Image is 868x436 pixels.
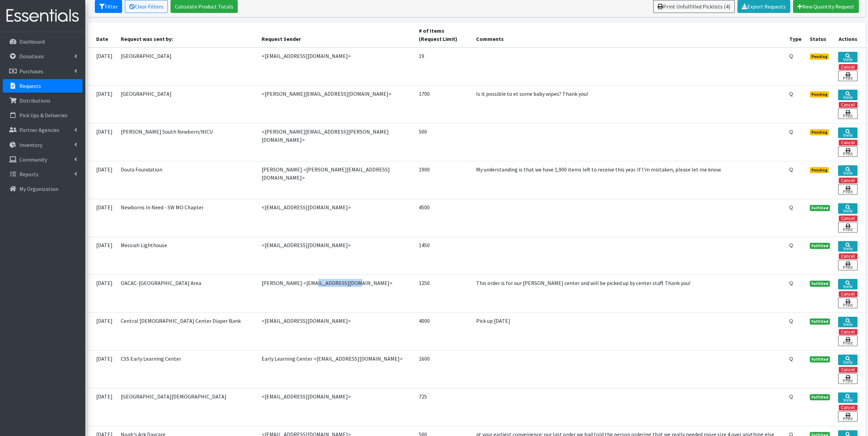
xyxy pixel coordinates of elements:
[19,156,47,163] p: Community
[88,22,117,47] th: Date
[258,274,415,312] td: [PERSON_NAME] <[EMAIL_ADDRESS][DOMAIN_NAME]>
[838,298,857,308] a: Print
[415,237,472,274] td: 1450
[839,253,857,259] button: Cancel
[88,47,117,86] td: [DATE]
[472,161,785,199] td: My understanding is that we have 1,900 items left to receive this year. If I'm mistaken, please l...
[785,22,806,47] th: Type
[839,291,857,297] button: Cancel
[415,388,472,426] td: 725
[810,205,830,211] span: Fulfilled
[472,85,785,123] td: Is it possible to et some baby wipes? Thank you!
[258,22,415,47] th: Request Sender
[117,161,258,199] td: Doula Foundation
[117,312,258,350] td: Central [DEMOGRAPHIC_DATA] Center Diaper Bank
[3,138,83,152] a: Inventory
[789,280,793,286] abbr: Quantity
[3,4,83,27] img: HumanEssentials
[88,161,117,199] td: [DATE]
[19,82,41,89] p: Requests
[117,274,258,312] td: OACAC-[GEOGRAPHIC_DATA] Area
[810,318,830,325] span: Fulfilled
[838,71,857,81] a: Print
[19,185,58,192] p: My Organization
[838,146,857,157] a: Print
[3,79,83,93] a: Requests
[415,85,472,123] td: 1700
[117,47,258,86] td: [GEOGRAPHIC_DATA]
[88,350,117,388] td: [DATE]
[838,184,857,195] a: Print
[789,355,793,362] abbr: Quantity
[19,141,42,148] p: Inventory
[88,388,117,426] td: [DATE]
[789,204,793,211] abbr: Quantity
[838,127,857,138] a: View
[838,241,857,252] a: View
[839,64,857,70] button: Cancel
[117,237,258,274] td: Messiah Lighthouse
[19,171,39,178] p: Reports
[839,102,857,108] button: Cancel
[838,373,857,384] a: Print
[258,312,415,350] td: <[EMAIL_ADDRESS][DOMAIN_NAME]>
[258,350,415,388] td: Early Learning Center <[EMAIL_ADDRESS][DOMAIN_NAME]>
[838,90,857,100] a: View
[258,85,415,123] td: <[PERSON_NAME][EMAIL_ADDRESS][DOMAIN_NAME]>
[117,22,258,47] th: Request was sent by:
[117,85,258,123] td: [GEOGRAPHIC_DATA]
[810,356,830,362] span: Fulfilled
[838,260,857,270] a: Print
[19,112,68,119] p: Pick Ups & Deliveries
[838,52,857,62] a: View
[117,123,258,161] td: [PERSON_NAME] South Newborn/NICU
[3,182,83,196] a: My Organization
[834,22,865,47] th: Actions
[19,38,45,45] p: Dashboard
[415,312,472,350] td: 4000
[472,274,785,312] td: This order is for our [PERSON_NAME] center and will be picked up by center staff. Thank you!
[838,165,857,176] a: View
[810,129,829,135] span: Pending
[838,203,857,214] a: View
[19,97,50,104] p: Distributions
[415,22,472,47] th: # of Items (Request Limit)
[789,90,793,97] abbr: Quantity
[19,53,44,60] p: Donations
[415,47,472,86] td: 19
[415,123,472,161] td: 500
[838,355,857,365] a: View
[838,222,857,232] a: Print
[838,317,857,327] a: View
[789,166,793,173] abbr: Quantity
[810,243,830,249] span: Fulfilled
[472,312,785,350] td: Pick up [DATE]
[806,22,834,47] th: Status
[789,393,793,400] abbr: Quantity
[472,22,785,47] th: Comments
[258,123,415,161] td: <[PERSON_NAME][EMAIL_ADDRESS][PERSON_NAME][DOMAIN_NAME]>
[838,279,857,289] a: View
[19,126,59,133] p: Partner Agencies
[838,335,857,346] a: Print
[3,167,83,181] a: Reports
[117,199,258,237] td: Newborns In Need - SW MO Chapter
[810,167,829,173] span: Pending
[88,85,117,123] td: [DATE]
[258,199,415,237] td: <[EMAIL_ADDRESS][DOMAIN_NAME]>
[839,140,857,146] button: Cancel
[3,123,83,137] a: Partner Agencies
[838,108,857,119] a: Print
[19,68,43,75] p: Purchases
[415,274,472,312] td: 1250
[810,91,829,97] span: Pending
[258,237,415,274] td: <[EMAIL_ADDRESS][DOMAIN_NAME]>
[839,329,857,335] button: Cancel
[3,153,83,166] a: Community
[838,392,857,403] a: View
[839,405,857,410] button: Cancel
[789,52,793,59] abbr: Quantity
[88,123,117,161] td: [DATE]
[117,350,258,388] td: CSS Early Learning Center
[3,94,83,107] a: Distributions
